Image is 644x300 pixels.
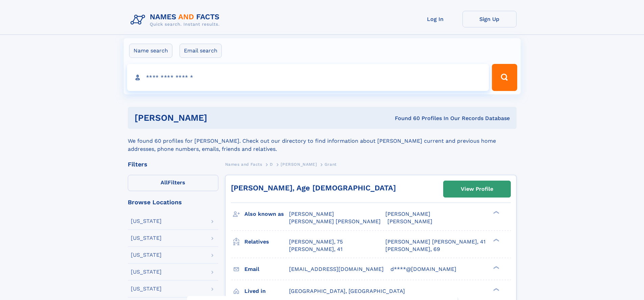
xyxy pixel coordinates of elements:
button: Search Button [492,64,517,91]
span: [PERSON_NAME] [385,211,430,217]
span: [PERSON_NAME] [387,218,432,225]
a: [PERSON_NAME], 41 [289,246,342,253]
div: Found 60 Profiles In Our Records Database [301,115,510,122]
h3: Lived in [244,285,289,297]
label: Name search [129,44,172,58]
div: [US_STATE] [131,286,162,292]
a: Log In [408,11,462,27]
div: [US_STATE] [131,252,162,258]
a: [PERSON_NAME] [281,160,317,168]
h1: [PERSON_NAME] [135,114,301,122]
div: [US_STATE] [131,269,162,275]
label: Email search [180,44,222,58]
a: D [270,160,273,168]
div: View Profile [461,181,493,197]
h3: Email [244,263,289,275]
div: Filters [128,161,218,167]
div: We found 60 profiles for [PERSON_NAME]. Check out our directory to find information about [PERSON... [128,129,517,153]
div: Browse Locations [128,199,218,205]
div: ❯ [492,210,500,215]
a: [PERSON_NAME], Age [DEMOGRAPHIC_DATA] [231,184,396,192]
span: [PERSON_NAME] [281,162,317,167]
div: ❯ [492,287,500,292]
span: [PERSON_NAME] [PERSON_NAME] [289,218,381,225]
span: Grant [325,162,337,167]
img: Logo Names and Facts [128,11,225,29]
a: [PERSON_NAME], 75 [289,238,343,246]
input: search input [127,64,489,91]
a: [PERSON_NAME], 69 [385,246,440,253]
div: ❯ [492,238,500,242]
span: [EMAIL_ADDRESS][DOMAIN_NAME] [289,266,384,272]
div: [US_STATE] [131,218,162,224]
h3: Also known as [244,208,289,220]
label: Filters [128,175,218,191]
span: [PERSON_NAME] [289,211,334,217]
a: [PERSON_NAME] [PERSON_NAME], 41 [385,238,485,246]
span: D [270,162,273,167]
span: All [161,179,168,186]
div: ❯ [492,265,500,270]
a: View Profile [444,181,510,197]
div: [US_STATE] [131,235,162,241]
span: [GEOGRAPHIC_DATA], [GEOGRAPHIC_DATA] [289,288,405,294]
a: Names and Facts [225,160,262,168]
h3: Relatives [244,236,289,248]
a: Sign Up [462,11,517,27]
